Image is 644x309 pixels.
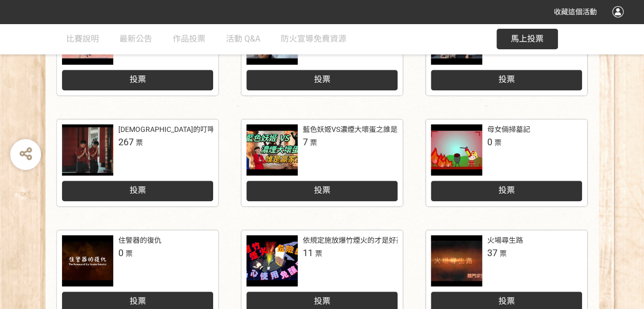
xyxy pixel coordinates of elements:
[511,34,544,44] span: 馬上投票
[281,24,346,54] a: 防火宣導免費資源
[118,247,123,258] span: 0
[487,235,523,246] div: 火場尋生路
[426,119,587,206] a: 母女倆掃墓記0票投票
[173,34,205,44] span: 作品投票
[66,34,99,44] span: 比賽說明
[487,247,497,258] span: 37
[129,74,146,84] span: 投票
[500,249,507,258] span: 票
[314,74,330,84] span: 投票
[241,119,403,206] a: 藍色妖姬VS濃煙大壞蛋之誰是贏家？7票投票
[57,119,218,206] a: [DEMOGRAPHIC_DATA]的叮嚀：人離火要熄，住警器不離267票投票
[119,24,152,54] a: 最新公告
[118,235,161,246] div: 住警器的復仇
[314,296,330,306] span: 投票
[129,185,146,195] span: 投票
[496,29,558,49] button: 馬上投票
[118,124,301,135] div: [DEMOGRAPHIC_DATA]的叮嚀：人離火要熄，住警器不離
[126,249,133,258] span: 票
[303,235,412,246] div: 依規定施放爆竹煙火的才是好孩子!
[498,296,514,306] span: 投票
[303,247,313,258] span: 11
[498,74,514,84] span: 投票
[226,34,260,44] span: 活動 Q&A
[554,8,597,16] span: 收藏這個活動
[226,24,260,54] a: 活動 Q&A
[487,124,530,135] div: 母女倆掃墓記
[494,139,502,147] span: 票
[118,137,134,147] span: 267
[314,185,330,195] span: 投票
[119,34,152,44] span: 最新公告
[281,34,346,44] span: 防火宣導免費資源
[315,249,322,258] span: 票
[498,185,514,195] span: 投票
[129,296,146,306] span: 投票
[66,24,99,54] a: 比賽說明
[303,137,308,147] span: 7
[136,139,143,147] span: 票
[487,137,492,147] span: 0
[303,124,419,135] div: 藍色妖姬VS濃煙大壞蛋之誰是贏家？
[173,24,205,54] a: 作品投票
[310,139,317,147] span: 票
